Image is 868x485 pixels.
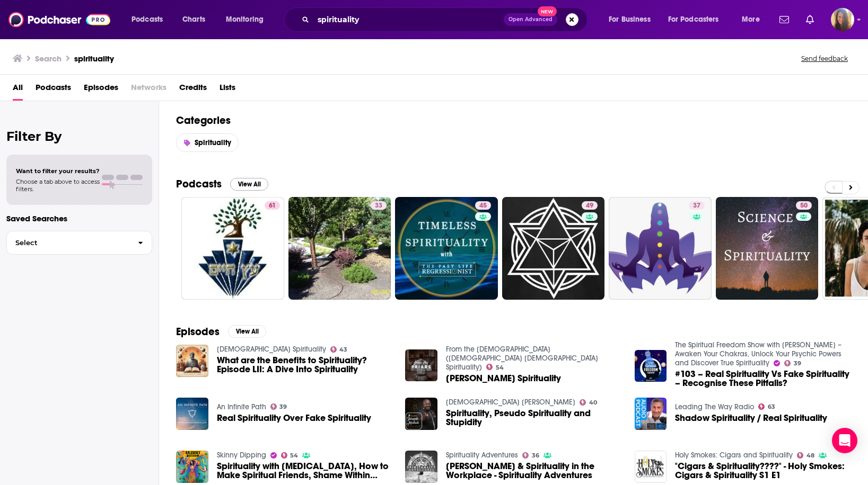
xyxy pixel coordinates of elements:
img: Real Spirituality Over Fake Spirituality [176,398,208,430]
span: 54 [290,453,298,458]
img: Marian Spirituality [405,349,437,382]
a: 63 [758,403,775,410]
a: Show notifications dropdown [775,11,793,29]
a: Credits [179,79,207,101]
button: Show profile menu [831,8,854,31]
span: 43 [339,347,347,352]
span: [PERSON_NAME] & Spirituality in the Workplace - Spirituality Adventures [446,462,622,480]
a: 43 [330,346,348,353]
a: Spirituality Adventures [446,451,518,460]
img: Shadow Spirituality / Real Spirituality [635,398,667,430]
span: Logged in as AHartman333 [831,8,854,31]
span: Spirituality with [MEDICAL_DATA], How to Make Spiritual Friends, Shame Within Spirituality and Mo... [217,462,393,480]
a: 49 [582,201,598,210]
img: Spirituality, Pseudo Spirituality and Stupidity [405,398,437,430]
a: #103 – Real Spirituality Vs Fake Spirituality – Recognise These Pitfalls? [675,370,851,388]
a: Spirituality with ADHD, How to Make Spiritual Friends, Shame Within Spirituality and More! Spirit... [217,462,393,480]
span: Monitoring [226,12,264,27]
span: 61 [269,201,276,211]
span: More [742,12,760,27]
span: Charts [182,12,205,27]
a: 33 [288,197,391,300]
a: Charts [176,11,212,28]
a: Andrew Potter & Spirituality in the Workplace - Spirituality Adventures [405,451,437,483]
a: Shadow Spirituality / Real Spirituality [675,414,827,423]
span: 50 [800,201,808,211]
h2: Filter By [6,129,152,144]
a: 50 [796,201,812,210]
span: 39 [279,405,287,409]
span: What are the Benefits to Spirituality? Episode LII: A Dive Into Spirituality [217,356,393,374]
span: Open Advanced [508,17,553,22]
h2: Podcasts [176,177,222,191]
span: 37 [693,201,700,211]
button: open menu [218,11,277,28]
a: 61 [181,197,284,300]
a: 45 [395,197,498,300]
span: Spirituality [195,138,231,147]
span: 48 [806,453,814,458]
span: Want to filter your results? [16,167,100,175]
h3: spirituality [74,53,114,64]
a: Episodes [84,79,118,101]
a: Spirituality [176,133,239,152]
span: Podcasts [131,12,163,27]
a: Skinny Dipping [217,451,266,460]
span: 39 [794,361,801,366]
a: Holy Smokes: Cigars and Spirituality [675,451,793,460]
img: Spirituality with ADHD, How to Make Spiritual Friends, Shame Within Spirituality and More! Spirit... [176,451,208,483]
img: #103 – Real Spirituality Vs Fake Spirituality – Recognise These Pitfalls? [635,350,667,382]
h2: Categories [176,114,851,127]
h2: Episodes [176,325,220,338]
span: For Business [609,12,651,27]
span: [PERSON_NAME] Spirituality [446,374,561,383]
img: Podchaser - Follow, Share and Rate Podcasts [8,10,110,30]
a: 33 [371,201,387,210]
div: Search podcasts, credits, & more... [294,7,598,32]
span: New [538,6,557,16]
a: Stoic Spirituality [217,345,326,354]
span: 36 [532,453,539,458]
span: 63 [768,405,775,409]
a: 61 [265,201,280,210]
span: Choose a tab above to access filters. [16,178,100,193]
img: User Profile [831,8,854,31]
a: Spirituality, Pseudo Spirituality and Stupidity [446,409,622,427]
button: Open AdvancedNew [504,13,557,26]
button: View All [228,325,266,338]
a: An Infinite Path [217,402,266,411]
img: "Cigars & Spirituality????" - Holy Smokes: Cigars & Spirituality S1 E1 [635,451,667,483]
span: Lists [220,79,235,101]
img: What are the Benefits to Spirituality? Episode LII: A Dive Into Spirituality [176,345,208,377]
button: open menu [124,11,177,28]
a: 49 [502,197,605,300]
span: 49 [586,201,593,211]
div: Open Intercom Messenger [832,428,857,453]
a: PodcastsView All [176,177,268,191]
a: 48 [797,452,814,459]
a: EpisodesView All [176,325,266,338]
h3: Search [35,53,62,64]
a: Podcasts [36,79,71,101]
span: Networks [131,79,166,101]
a: 37 [689,201,705,210]
a: 39 [270,403,287,410]
a: 37 [609,197,712,300]
span: "Cigars & Spirituality????" - Holy Smokes: Cigars & Spirituality S1 E1 [675,462,851,480]
span: Real Spirituality Over Fake Spirituality [217,414,371,423]
p: Saved Searches [6,213,152,223]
